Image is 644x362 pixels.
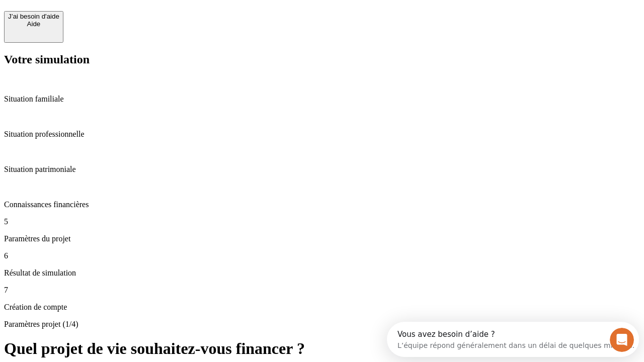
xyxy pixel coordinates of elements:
[4,130,640,139] p: Situation professionnelle
[4,234,640,243] p: Paramètres du projet
[4,217,640,226] p: 5
[11,9,248,17] div: Vous avez besoin d’aide ?
[8,13,59,20] div: J’ai besoin d'aide
[4,165,640,174] p: Situation patrimoniale
[4,303,640,312] p: Création de compte
[387,322,639,357] iframe: Intercom live chat discovery launcher
[4,320,640,329] p: Paramètres projet (1/4)
[4,200,640,209] p: Connaissances financières
[8,20,59,28] div: Aide
[4,251,640,260] p: 6
[4,339,640,358] h1: Quel projet de vie souhaitez-vous financer ?
[4,11,63,43] button: J’ai besoin d'aideAide
[4,4,277,32] div: Ouvrir le Messenger Intercom
[4,95,640,104] p: Situation familiale
[4,53,640,66] h2: Votre simulation
[4,268,640,278] p: Résultat de simulation
[4,286,640,295] p: 7
[11,17,248,27] div: L’équipe répond généralement dans un délai de quelques minutes.
[610,328,634,352] iframe: Intercom live chat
